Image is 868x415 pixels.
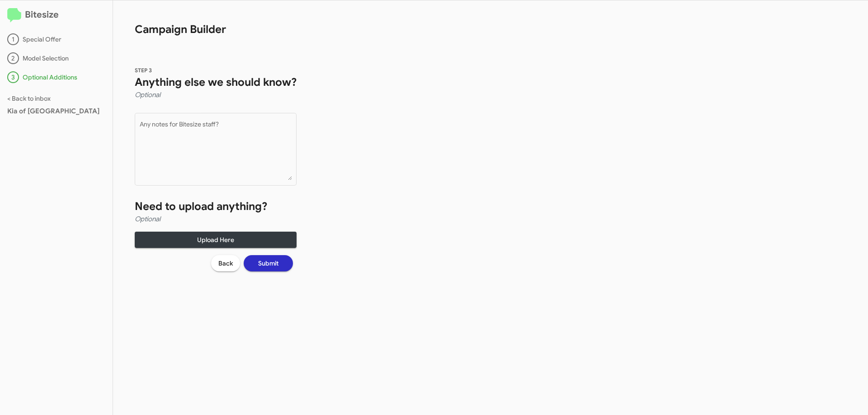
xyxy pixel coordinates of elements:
button: Back [211,255,240,271]
h4: Optional [135,89,297,100]
div: 3 [7,71,19,83]
div: Model Selection [7,52,105,64]
div: 2 [7,52,19,64]
div: Optional Additions [7,71,105,83]
span: STEP 3 [135,67,152,74]
h4: Optional [135,214,297,224]
span: Submit [258,255,278,271]
h1: Need to upload anything? [135,199,297,214]
a: < Back to inbox [7,94,51,103]
button: Submit [244,255,293,271]
div: Kia of [GEOGRAPHIC_DATA] [7,107,105,116]
button: Upload Here [135,232,297,248]
img: logo-minimal.svg [7,8,21,23]
h2: Bitesize [7,8,105,23]
h1: Campaign Builder [113,0,318,37]
div: Special Offer [7,33,105,45]
span: Upload Here [142,232,289,248]
div: 1 [7,33,19,45]
h1: Anything else we should know? [135,75,297,89]
span: Back [218,255,233,271]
